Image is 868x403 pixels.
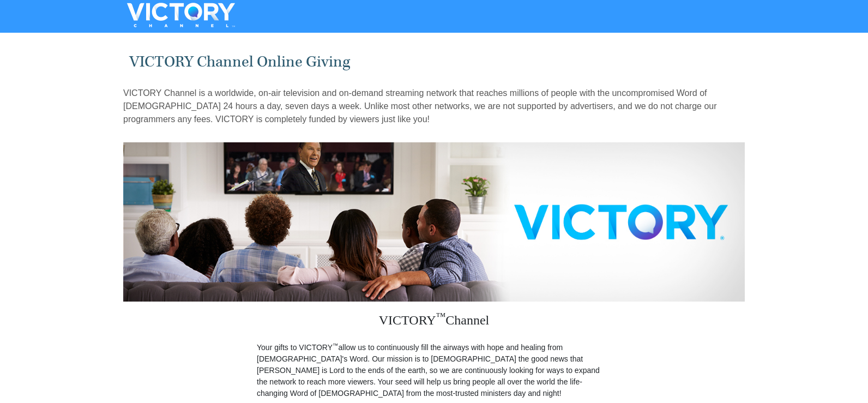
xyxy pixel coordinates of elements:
sup: ™ [333,342,339,348]
h3: VICTORY Channel [257,302,611,342]
h1: VICTORY Channel Online Giving [129,53,739,71]
p: Your gifts to VICTORY allow us to continuously fill the airways with hope and healing from [DEMOG... [257,342,611,399]
sup: ™ [436,311,446,322]
img: VICTORYTHON - VICTORY Channel [113,3,249,27]
p: VICTORY Channel is a worldwide, on-air television and on-demand streaming network that reaches mi... [123,87,745,126]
